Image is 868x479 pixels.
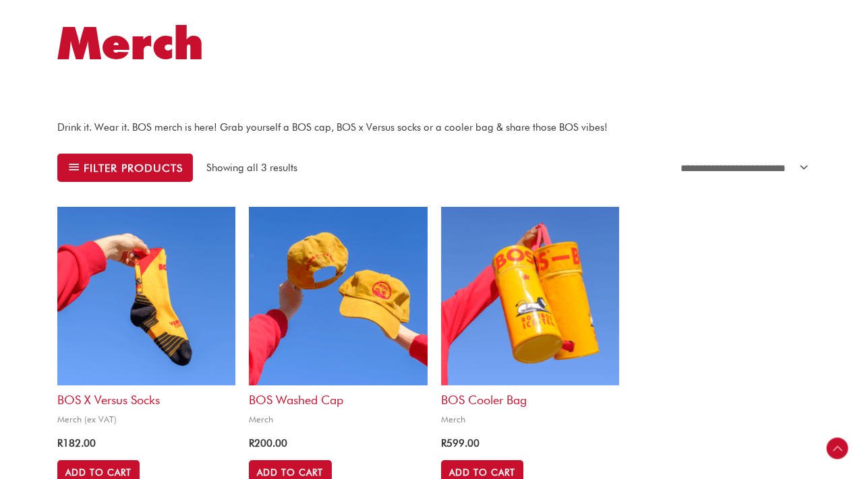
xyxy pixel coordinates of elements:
bdi: 182.00 [57,437,96,449]
a: BOS x Versus SocksMerch (ex VAT) [57,207,235,429]
a: BOS Washed CapMerch [249,207,427,429]
h1: Merch [57,11,811,75]
a: BOS Cooler bagMerch [441,207,619,429]
h2: BOS Washed Cap [249,385,427,408]
span: Filter products [84,163,183,173]
span: Merch [249,414,427,425]
bdi: 200.00 [249,437,287,449]
img: bos cap [249,207,427,385]
p: Drink it. Wear it. BOS merch is here! Grab yourself a BOS cap, BOS x Versus socks or a cooler bag... [57,119,811,136]
bdi: 599.00 [441,437,480,449]
span: R [441,437,446,449]
img: bos cooler bag [441,207,619,385]
p: Showing all 3 results [206,160,297,176]
button: Filter products [57,154,193,182]
span: Merch [441,414,619,425]
span: R [249,437,254,449]
img: bos x versus socks [57,207,235,385]
span: R [57,437,63,449]
select: Shop order [672,157,811,179]
span: Merch (ex VAT) [57,414,235,425]
h2: BOS Cooler bag [441,385,619,408]
h2: BOS x Versus Socks [57,385,235,408]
